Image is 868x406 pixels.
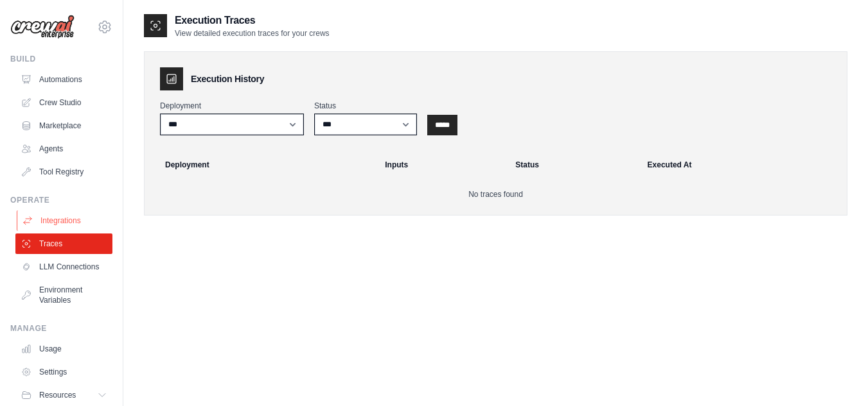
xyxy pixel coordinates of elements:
[175,13,330,28] h2: Execution Traces
[39,390,76,400] span: Resources
[10,195,112,205] div: Operate
[15,115,112,136] a: Marketplace
[640,151,842,179] th: Executed At
[377,151,508,179] th: Inputs
[508,151,639,179] th: Status
[15,92,112,113] a: Crew Studio
[150,151,377,179] th: Deployment
[15,257,112,277] a: LLM Connections
[314,101,417,111] label: Status
[15,233,112,254] a: Traces
[15,280,112,310] a: Environment Variables
[10,15,75,39] img: Logo
[15,139,112,159] a: Agents
[191,72,264,85] h3: Execution History
[10,323,112,334] div: Manage
[160,101,304,111] label: Deployment
[15,69,112,90] a: Automations
[10,54,112,64] div: Build
[15,162,112,182] a: Tool Registry
[160,189,831,199] p: No traces found
[15,339,112,359] a: Usage
[175,28,330,38] p: View detailed execution traces for your crews
[17,210,114,231] a: Integrations
[15,385,112,405] button: Resources
[15,362,112,382] a: Settings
